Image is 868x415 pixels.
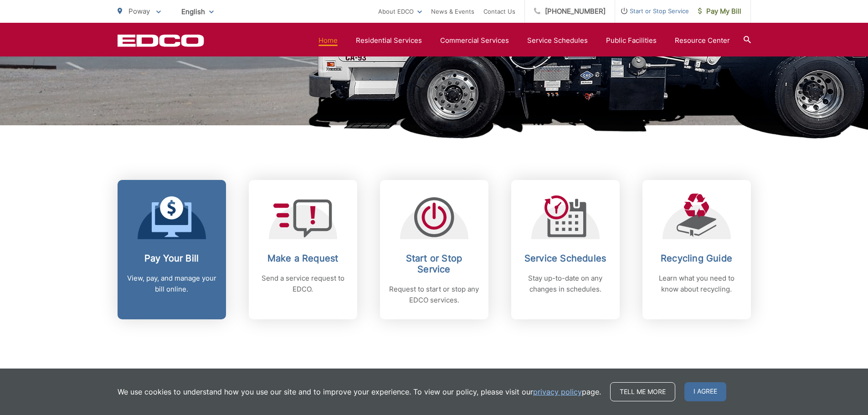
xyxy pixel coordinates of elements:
p: We use cookies to understand how you use our site and to improve your experience. To view our pol... [118,386,601,397]
a: Service Schedules [527,35,588,46]
a: privacy policy [533,386,582,397]
span: Pay My Bill [698,6,741,17]
a: Residential Services [356,35,422,46]
p: Send a service request to EDCO. [258,273,348,295]
a: News & Events [431,6,474,17]
a: Commercial Services [440,35,509,46]
a: Resource Center [675,35,730,46]
a: Contact Us [483,6,515,17]
h2: Start or Stop Service [389,253,479,275]
h2: Service Schedules [520,253,611,264]
span: English [175,4,221,20]
a: Tell me more [610,382,675,401]
h2: Recycling Guide [652,253,742,264]
span: Poway [128,7,150,15]
a: EDCD logo. Return to the homepage. [118,34,204,47]
h2: Make a Request [258,253,348,264]
span: I agree [684,382,726,401]
a: Make a Request Send a service request to EDCO. [249,180,357,319]
a: Pay Your Bill View, pay, and manage your bill online. [118,180,226,319]
p: Stay up-to-date on any changes in schedules. [520,273,611,295]
a: Recycling Guide Learn what you need to know about recycling. [642,180,751,319]
p: Request to start or stop any EDCO services. [389,284,479,306]
p: Learn what you need to know about recycling. [652,273,742,295]
a: Home [318,35,338,46]
a: About EDCO [378,6,422,17]
h2: Pay Your Bill [127,253,217,264]
p: View, pay, and manage your bill online. [127,273,217,295]
a: Service Schedules Stay up-to-date on any changes in schedules. [511,180,620,319]
a: Public Facilities [606,35,657,46]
